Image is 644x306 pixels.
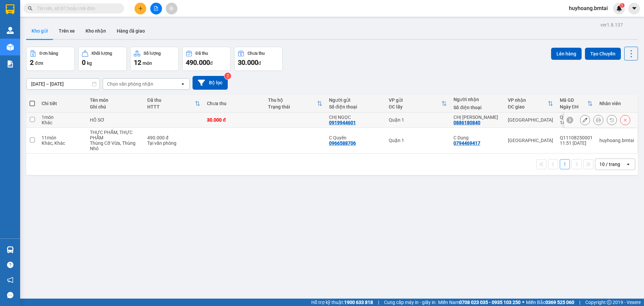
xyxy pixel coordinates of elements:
[563,4,613,12] span: huyhoang.bmtai
[329,140,356,146] div: 0966588706
[560,135,593,140] div: Q11108250001
[508,138,553,143] div: [GEOGRAPHIC_DATA]
[329,135,382,140] div: C Quyên
[238,58,258,67] span: 30.000
[620,3,625,8] sup: 1
[7,277,13,283] span: notification
[224,73,231,79] sup: 2
[6,4,14,14] img: logo-vxr
[90,104,141,110] div: Ghi chú
[453,105,501,110] div: Số điện thoại
[504,95,556,113] th: Toggle SortBy
[508,104,548,110] div: ĐC giao
[621,3,623,8] span: 1
[111,23,150,39] button: Hàng đã giao
[154,6,158,11] span: file-add
[180,81,185,87] svg: open
[28,6,33,11] span: search
[90,97,141,103] div: Tên món
[166,3,177,14] button: aim
[42,120,83,125] div: Khác
[453,115,501,120] div: CHỊ DUNG
[580,115,590,125] div: Sửa đơn hàng
[196,51,208,56] div: Đã thu
[560,120,593,125] div: 14:18 [DATE]
[389,117,447,123] div: Quận 1
[42,115,83,120] div: 1 món
[626,162,631,167] svg: open
[182,47,231,71] button: Đã thu490.000đ
[169,6,174,11] span: aim
[7,60,14,68] img: solution-icon
[600,21,623,29] div: ver 1.8.137
[42,135,83,140] div: 11 món
[53,23,80,39] button: Trên xe
[579,299,580,306] span: |
[560,115,593,120] div: Q11208250002
[234,47,283,71] button: Chưa thu30.000đ
[40,51,58,56] div: Đơn hàng
[268,97,317,103] div: Thu hộ
[556,95,596,113] th: Toggle SortBy
[82,58,86,67] span: 0
[26,47,75,71] button: Đơn hàng2đơn
[389,104,441,110] div: ĐC lấy
[389,138,447,143] div: Quận 1
[384,299,436,306] span: Cung cấp máy in - giấy in:
[7,44,14,51] img: warehouse-icon
[107,81,153,87] div: Chọn văn phòng nhận
[210,60,213,66] span: đ
[7,292,13,298] span: message
[560,104,587,110] div: Ngày ĐH
[631,5,637,11] span: caret-down
[329,115,382,120] div: CHỊ NGỌC
[378,299,379,306] span: |
[7,246,14,253] img: warehouse-icon
[35,60,43,66] span: đơn
[147,104,195,110] div: HTTT
[344,300,373,305] strong: 1900 633 818
[42,140,83,146] div: Khác, Khác
[459,300,521,305] strong: 0708 023 035 - 0935 103 250
[453,140,480,146] div: 0794469417
[453,97,501,102] div: Người nhận
[26,23,53,39] button: Kho gửi
[522,301,524,304] span: ⚪️
[248,51,265,56] div: Chưa thu
[560,140,593,146] div: 11:51 [DATE]
[147,140,200,146] div: Tại văn phòng
[599,101,634,106] div: Nhân viên
[385,95,450,113] th: Toggle SortBy
[42,101,83,106] div: Chi tiết
[258,60,261,66] span: đ
[26,79,100,89] input: Select a date range.
[607,300,611,305] span: copyright
[585,48,621,60] button: Tạo Chuyến
[508,117,553,123] div: [GEOGRAPHIC_DATA]
[551,48,582,60] button: Lên hàng
[7,262,13,268] span: question-circle
[545,300,574,305] strong: 0369 525 060
[616,5,622,11] img: icon-new-feature
[150,3,162,14] button: file-add
[7,27,14,34] img: warehouse-icon
[90,130,141,140] div: THỰC PHẨM, THỰC PHẨM
[144,95,204,113] th: Toggle SortBy
[143,60,152,66] span: món
[599,161,620,168] div: 10 / trang
[186,58,210,67] span: 490.000
[37,5,116,12] input: Tìm tên, số ĐT hoặc mã đơn
[130,47,179,71] button: Số lượng12món
[438,299,521,306] span: Miền Nam
[311,299,373,306] span: Hỗ trợ kỹ thuật:
[147,97,195,103] div: Đã thu
[207,117,261,123] div: 30.000 đ
[329,104,382,110] div: Số điện thoại
[628,3,640,14] button: caret-down
[30,58,34,67] span: 2
[265,95,326,113] th: Toggle SortBy
[80,23,111,39] button: Kho nhận
[78,47,127,71] button: Khối lượng0kg
[329,97,382,103] div: Người gửi
[599,138,634,143] div: huyhoang.bmtai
